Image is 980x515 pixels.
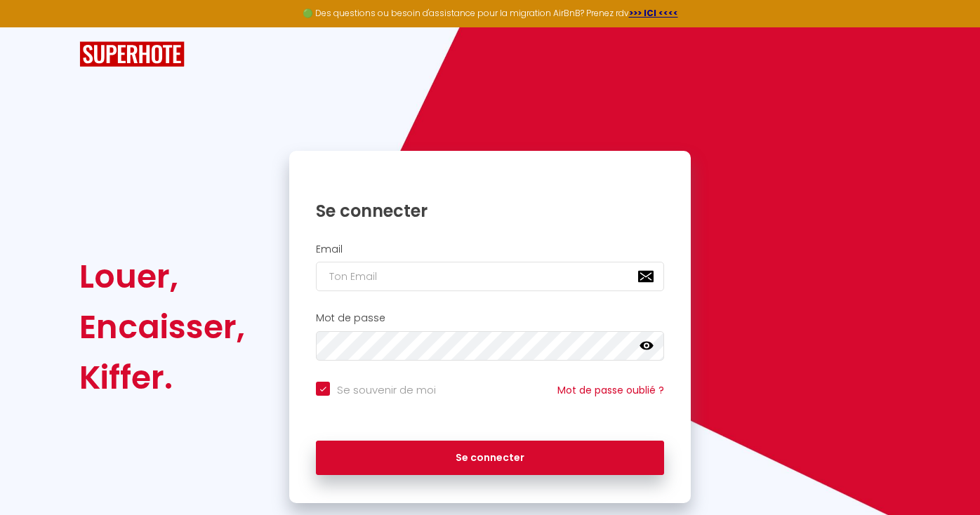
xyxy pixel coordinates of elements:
img: SuperHote logo [79,41,185,67]
div: Encaisser, [79,302,245,352]
div: Kiffer. [79,352,245,403]
input: Ton Email [316,262,664,291]
div: Louer, [79,251,245,302]
h2: Mot de passe [316,312,664,324]
h1: Se connecter [316,200,664,222]
h2: Email [316,243,664,255]
a: >>> ICI <<<< [629,7,678,19]
a: Mot de passe oublié ? [557,383,664,397]
button: Se connecter [316,441,664,476]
